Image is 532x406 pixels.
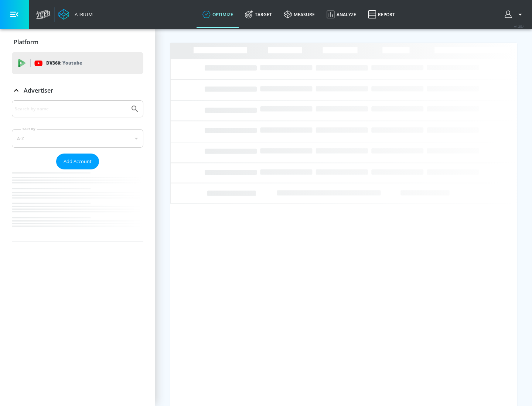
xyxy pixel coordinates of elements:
a: Atrium [58,9,93,20]
p: Youtube [62,59,82,67]
span: Add Account [64,157,92,166]
p: DV360: [46,59,82,67]
a: Report [362,1,401,28]
input: Search by name [15,104,127,114]
nav: list of Advertiser [12,169,143,241]
div: DV360: Youtube [12,52,143,74]
a: optimize [197,1,239,28]
div: Advertiser [12,100,143,241]
a: Target [239,1,278,28]
p: Advertiser [24,86,53,94]
button: Add Account [56,154,99,169]
span: v 4.25.4 [514,24,525,28]
a: measure [278,1,321,28]
div: Platform [12,32,143,52]
p: Platform [14,38,38,46]
label: Sort By [21,127,37,131]
div: A-Z [12,129,143,148]
div: Atrium [72,11,93,18]
a: Analyze [321,1,362,28]
div: Advertiser [12,80,143,101]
